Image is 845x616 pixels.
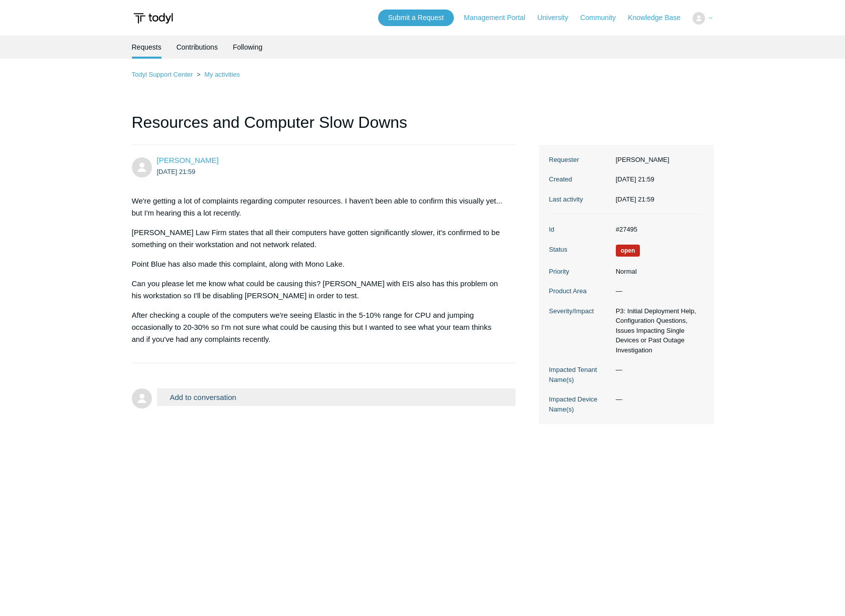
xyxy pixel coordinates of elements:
dd: Normal [611,267,704,277]
time: 2025-08-15T21:59:42+00:00 [616,175,654,183]
dt: Impacted Device Name(s) [549,394,611,414]
dt: Impacted Tenant Name(s) [549,365,611,384]
a: Management Portal [464,13,535,23]
dt: Id [549,225,611,235]
a: [PERSON_NAME] [157,156,219,164]
dd: — [611,286,704,296]
p: After checking a couple of the computers we're seeing Elastic in the 5-10% range for CPU and jump... [132,309,506,345]
a: Contributions [177,36,218,59]
li: Requests [132,36,161,59]
dt: Status [549,245,611,255]
p: Point Blue has also made this complaint, along with Mono Lake. [132,258,506,270]
img: Todyl Support Center Help Center home page [132,9,175,28]
p: Can you please let me know what could be causing this? [PERSON_NAME] with EIS also has this probl... [132,278,506,302]
a: Todyl Support Center [132,71,193,78]
span: We are working on a response for you [616,245,640,257]
li: My activities [195,71,240,78]
dt: Requester [549,155,611,165]
button: Add to conversation [157,388,516,406]
time: 2025-08-15T21:59:42+00:00 [616,195,654,203]
dt: Last activity [549,194,611,204]
p: [PERSON_NAME] Law Firm states that all their computers have gotten significantly slower, it's con... [132,227,506,251]
dd: — [611,394,704,404]
dt: Created [549,174,611,184]
span: Angela McAdoo [157,156,219,164]
a: Following [233,36,262,59]
dd: P3: Initial Deployment Help, Configuration Questions, Issues Impacting Single Devices or Past Out... [611,306,704,355]
a: Submit a Request [378,10,454,26]
p: We're getting a lot of complaints regarding computer resources. I haven't been able to confirm th... [132,195,506,219]
a: My activities [204,71,240,78]
a: Knowledge Base [628,13,691,23]
a: Community [580,13,626,23]
li: Todyl Support Center [132,71,195,78]
dt: Priority [549,267,611,277]
dt: Severity/Impact [549,306,611,316]
dd: [PERSON_NAME] [611,155,704,165]
dt: Product Area [549,286,611,296]
dd: #27495 [611,225,704,235]
a: University [537,13,578,23]
h1: Resources and Computer Slow Downs [132,110,516,145]
time: 2025-08-15T21:59:43Z [157,168,196,175]
dd: — [611,365,704,375]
